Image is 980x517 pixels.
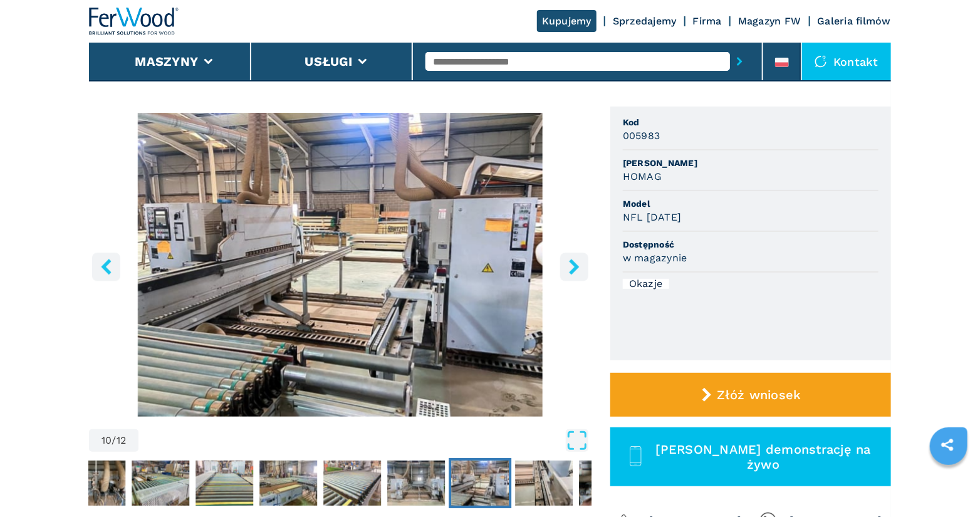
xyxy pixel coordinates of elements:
button: Go to Slide 8 [321,458,383,508]
img: Linie Formatyzujące HOMAG NFL 25/4/10 [89,113,592,417]
button: [PERSON_NAME] demonstrację na żywo [610,427,891,486]
div: Okazje [623,279,669,289]
img: 359e2345e69c3b49a938d9546348da66 [132,461,189,506]
img: ae88b1f068d5484f19186acdcf07075a [195,461,253,506]
div: Kontakt [802,43,891,80]
button: Go to Slide 6 [193,458,256,508]
span: Dostępność [623,238,878,251]
span: [PERSON_NAME] demonstrację na żywo [650,442,877,472]
span: 10 [102,436,112,446]
a: Magazyn FW [738,15,801,27]
button: Usługi [305,54,353,69]
a: Kupujemy [537,10,597,32]
h3: w magazynie [623,251,687,265]
button: Maszyny [135,54,198,69]
span: [PERSON_NAME] [623,157,878,169]
a: Galeria filmów [818,15,892,27]
span: / [112,436,117,446]
span: Złóż wniosek [717,387,801,402]
img: a531d6871044d9a376a9e5be24f40040 [515,461,573,506]
img: Ferwood [89,8,179,35]
button: right-button [560,253,588,281]
img: Kontakt [815,55,827,68]
button: submit-button [730,47,749,76]
button: Go to Slide 7 [257,458,320,508]
a: Firma [693,15,722,27]
h3: 005983 [623,128,660,143]
button: Go to Slide 12 [576,458,639,508]
img: ec081f3c7740cccd287e418466e10ae8 [579,461,637,506]
button: left-button [92,253,120,281]
span: 12 [117,436,127,446]
h3: NFL [DATE] [623,210,682,224]
span: Kod [623,116,878,128]
button: Go to Slide 9 [385,458,447,508]
iframe: Chat [927,461,971,508]
h3: HOMAG [623,169,662,184]
a: sharethis [932,429,963,461]
button: Go to Slide 5 [129,458,192,508]
button: Go to Slide 11 [513,458,575,508]
div: Go to Slide 10 [89,113,592,417]
img: 0c9d4f7fd846e357762b6455d5578941 [323,461,381,506]
button: Go to Slide 10 [449,458,511,508]
a: Sprzedajemy [613,15,677,27]
img: ce1aabcce0bf7b72743daf264a6de2f7 [259,461,317,506]
img: 725e0e38cc0232e508dceabce1800e47 [68,461,125,506]
button: Go to Slide 4 [65,458,128,508]
button: Open Fullscreen [142,429,588,452]
button: Złóż wniosek [610,373,891,417]
img: 7ec1b121a2923b75f487bb72b4d70b3c [387,461,445,506]
img: 23c3da3319e31e9558162c34b900e377 [451,461,509,506]
span: Model [623,197,878,210]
